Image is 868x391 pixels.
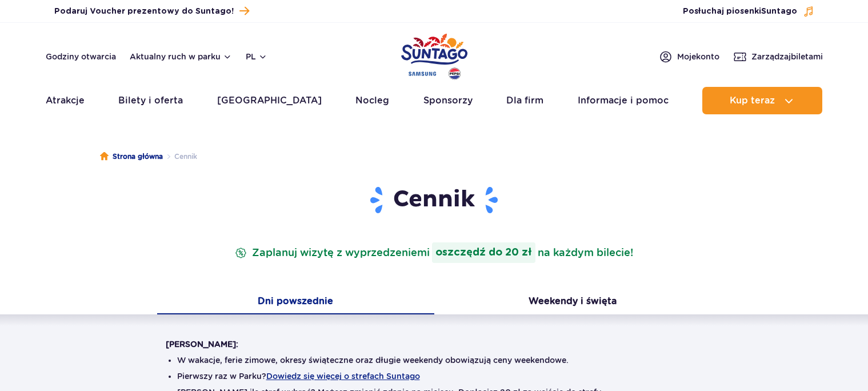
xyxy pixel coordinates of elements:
a: Godziny otwarcia [46,51,116,62]
a: Informacje i pomoc [578,87,669,114]
a: [GEOGRAPHIC_DATA] [217,87,322,114]
a: Sponsorzy [423,87,473,114]
h1: Cennik [166,185,703,215]
button: pl [246,51,267,62]
a: Atrakcje [46,87,85,114]
li: Pierwszy raz w Parku? [177,370,691,382]
button: Posłuchaj piosenkiSuntago [683,6,814,17]
strong: oszczędź do 20 zł [432,242,535,263]
span: Moje konto [677,51,719,62]
a: Park of Poland [401,29,467,81]
a: Mojekonto [659,50,719,63]
a: Nocleg [355,87,389,114]
span: Kup teraz [730,95,775,106]
a: Strona główna [100,151,163,162]
span: Suntago [761,7,797,15]
span: Posłuchaj piosenki [683,6,797,17]
a: Zarządzajbiletami [733,50,823,63]
span: Podaruj Voucher prezentowy do Suntago! [54,6,234,17]
li: W wakacje, ferie zimowe, okresy świąteczne oraz długie weekendy obowiązują ceny weekendowe. [177,354,691,366]
button: Aktualny ruch w parku [130,52,232,61]
button: Weekendy i święta [434,290,711,314]
button: Dowiedz się więcej o strefach Suntago [266,372,420,381]
span: Zarządzaj biletami [751,51,823,62]
a: Bilety i oferta [118,87,183,114]
a: Podaruj Voucher prezentowy do Suntago! [54,3,249,19]
strong: [PERSON_NAME]: [166,340,238,349]
button: Kup teraz [702,87,822,114]
p: Zaplanuj wizytę z wyprzedzeniem na każdym bilecie! [233,242,635,263]
li: Cennik [163,151,197,162]
a: Dla firm [506,87,543,114]
button: Dni powszednie [157,290,434,314]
